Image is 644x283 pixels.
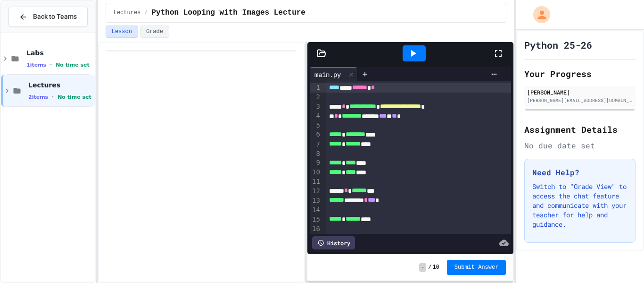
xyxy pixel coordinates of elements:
[524,123,636,136] h2: Assignment Details
[310,102,322,111] div: 3
[532,182,627,229] p: Switch to "Grade View" to access the chat feature and communicate with your teacher for help and ...
[144,9,148,17] span: /
[140,26,169,38] button: Grade
[432,264,439,271] span: 10
[310,206,322,215] div: 14
[447,260,506,275] button: Submit Answer
[523,4,553,26] div: My Account
[310,177,322,187] div: 11
[310,196,322,206] div: 13
[532,167,627,178] h3: Need Help?
[114,9,141,17] span: Lectures
[33,12,77,22] span: Back to Teams
[28,94,48,100] span: 2 items
[310,168,322,177] div: 10
[527,97,633,104] div: [PERSON_NAME][EMAIL_ADDRESS][DOMAIN_NAME]
[58,94,91,100] span: No time set
[312,236,355,249] div: History
[52,93,54,101] span: •
[310,130,322,139] div: 6
[26,49,93,57] span: Labs
[56,62,90,68] span: No time set
[28,81,93,89] span: Lectures
[310,69,346,79] div: main.py
[50,61,52,69] span: •
[428,264,431,271] span: /
[310,93,322,102] div: 2
[310,234,322,243] div: 17
[310,111,322,121] div: 4
[310,149,322,159] div: 8
[106,26,138,38] button: Lesson
[524,38,592,51] h1: Python 25-26
[26,62,46,68] span: 1 items
[310,158,322,168] div: 9
[310,215,322,224] div: 15
[454,264,499,271] span: Submit Answer
[310,140,322,149] div: 7
[527,88,633,96] div: [PERSON_NAME]
[8,7,88,27] button: Back to Teams
[524,140,636,151] div: No due date set
[419,263,426,272] span: -
[310,121,322,130] div: 5
[524,67,636,80] h2: Your Progress
[310,83,322,93] div: 1
[310,187,322,196] div: 12
[152,7,305,18] span: Python Looping with Images Lecture
[310,67,357,81] div: main.py
[310,224,322,234] div: 16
